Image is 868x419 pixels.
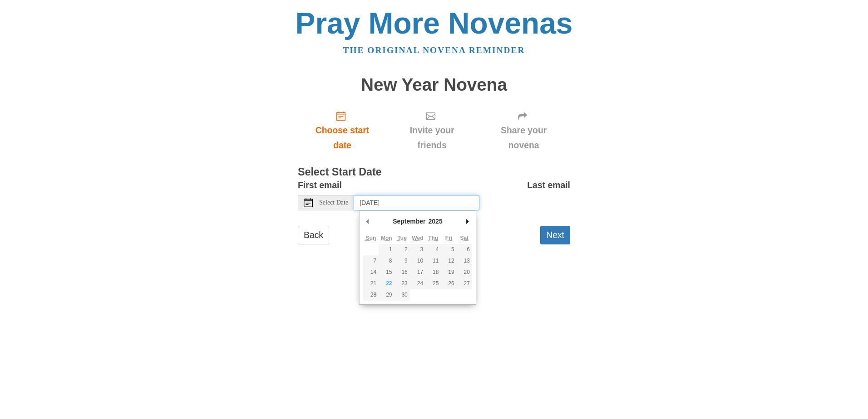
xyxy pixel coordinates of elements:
button: 13 [457,255,472,267]
button: 18 [425,267,441,278]
a: Pray More Novenas [296,6,573,40]
button: 20 [457,267,472,278]
abbr: Monday [381,235,392,241]
button: 12 [441,255,456,267]
div: Click "Next" to confirm your start date first. [477,103,570,157]
div: September [391,214,427,228]
button: 21 [363,278,379,289]
label: Last email [527,178,570,193]
button: 22 [379,278,394,289]
button: 5 [441,244,456,255]
span: Invite your friends [396,123,468,153]
button: 15 [379,267,394,278]
span: Select Date [319,200,348,206]
button: 8 [379,255,394,267]
a: The original novena reminder [343,45,525,55]
button: 16 [395,267,410,278]
button: 14 [363,267,379,278]
label: First email [298,178,342,193]
button: 3 [410,244,425,255]
button: 23 [395,278,410,289]
button: 27 [457,278,472,289]
button: 1 [379,244,394,255]
div: Click "Next" to confirm your start date first. [387,103,477,157]
abbr: Wednesday [412,235,423,241]
h1: New Year Novena [298,75,570,95]
button: 30 [395,289,410,301]
button: Next [540,226,570,244]
abbr: Friday [445,235,452,241]
button: 26 [441,278,456,289]
button: 11 [425,255,441,267]
abbr: Saturday [460,235,469,241]
button: 10 [410,255,425,267]
button: 17 [410,267,425,278]
button: 25 [425,278,441,289]
div: 2025 [427,214,444,228]
span: Share your novena [486,123,561,153]
button: 28 [363,289,379,301]
abbr: Sunday [366,235,376,241]
button: 9 [395,255,410,267]
button: 19 [441,267,456,278]
button: 4 [425,244,441,255]
h3: Select Start Date [298,166,570,178]
a: Back [298,226,329,244]
button: Next Month [463,214,472,228]
button: 2 [395,244,410,255]
button: 29 [379,289,394,301]
abbr: Tuesday [397,235,406,241]
input: Use the arrow keys to pick a date [354,195,479,210]
abbr: Thursday [428,235,438,241]
button: Previous Month [363,214,372,228]
span: Choose start date [307,123,378,153]
button: 6 [457,244,472,255]
a: Choose start date [298,103,387,157]
button: 24 [410,278,425,289]
button: 7 [363,255,379,267]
